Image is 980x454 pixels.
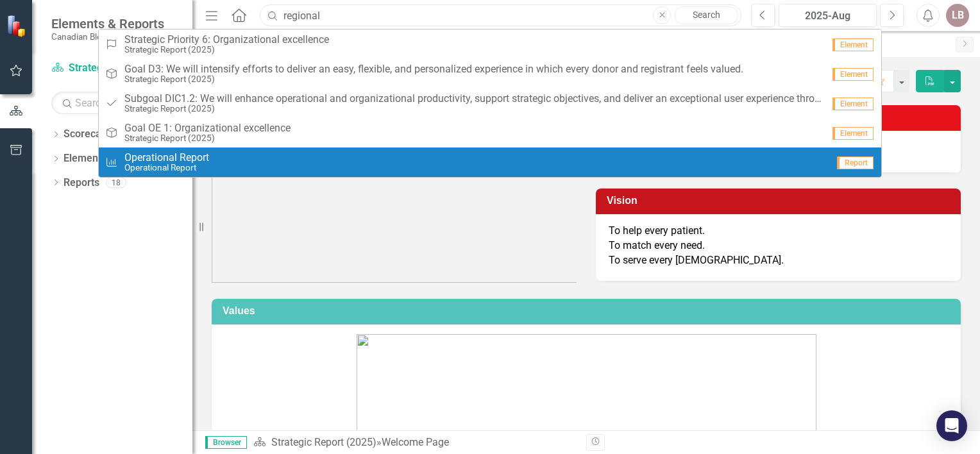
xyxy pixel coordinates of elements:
[253,435,577,450] div: »
[124,34,329,46] span: Strategic Priority 6: Organizational excellence
[936,410,967,441] div: Open Intercom Messenger
[124,122,291,134] span: Goal OE 1: Organizational excellence
[99,88,881,118] a: Subgoal DIC1.2: We will enhance operational and organizational productivity, support strategic ob...
[51,61,180,76] a: Strategic Report (2025)
[99,29,881,59] a: Strategic Priority 6: Organizational excellenceStrategic Report (2025)Element
[832,97,874,110] span: Element
[837,156,874,169] span: Report
[205,436,247,449] span: Browser
[124,74,743,84] small: Strategic Report (2025)
[124,163,209,172] small: Operational Report
[609,224,948,268] p: To help every patient. To match every need. To serve every [DEMOGRAPHIC_DATA].
[51,31,164,42] small: Canadian Blood Services
[783,8,872,24] div: 2025-Aug
[124,45,329,55] small: Strategic Report (2025)
[51,92,180,114] input: Search Below...
[779,4,877,27] button: 2025-Aug
[63,151,106,166] a: Elements
[832,38,874,51] span: Element
[106,177,126,188] div: 18
[99,59,881,88] a: Goal D3: We will intensify efforts to deliver an easy, flexible, and personalized experience in w...
[832,68,874,81] span: Element
[124,104,823,113] small: Strategic Report (2025)
[674,6,738,24] a: Search
[63,127,116,142] a: Scorecards
[124,63,743,75] span: Goal D3: We will intensify efforts to deliver an easy, flexible, and personalized experience in w...
[99,118,881,147] a: Goal OE 1: Organizational excellenceStrategic Report (2025)Element
[223,305,954,317] h3: Values
[124,152,209,164] span: Operational Report
[99,147,881,177] a: Operational ReportOperational ReportReport
[124,93,823,105] span: Subgoal DIC1.2: We will enhance operational and organizational productivity, support strategic ob...
[271,436,376,448] a: Strategic Report (2025)
[63,176,99,190] a: Reports
[607,195,954,206] h3: Vision
[124,133,291,143] small: Strategic Report (2025)
[832,127,874,140] span: Element
[946,4,969,27] button: LB
[51,16,164,31] span: Elements & Reports
[212,105,577,283] img: CBS_logo_descriptions%20v2.png
[6,14,29,37] img: ClearPoint Strategy
[260,4,741,27] input: Search ClearPoint...
[382,436,449,448] div: Welcome Page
